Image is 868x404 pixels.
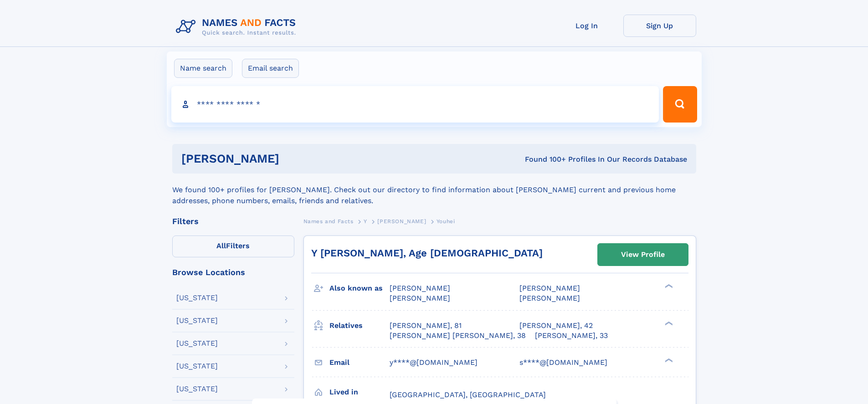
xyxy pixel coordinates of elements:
[663,320,673,326] div: ❯
[329,384,390,400] h3: Lived in
[176,363,218,370] div: [US_STATE]
[311,247,543,259] a: Y [PERSON_NAME], Age [DEMOGRAPHIC_DATA]
[519,284,580,292] span: [PERSON_NAME]
[663,283,673,289] div: ❯
[663,86,697,123] button: Search Button
[390,390,546,399] span: [GEOGRAPHIC_DATA], [GEOGRAPHIC_DATA]
[621,244,665,265] div: View Profile
[329,318,390,333] h3: Relatives
[377,218,426,225] span: [PERSON_NAME]
[390,294,450,302] span: [PERSON_NAME]
[171,86,659,123] input: search input
[377,215,426,227] a: [PERSON_NAME]
[390,321,462,331] a: [PERSON_NAME], 81
[623,15,696,37] a: Sign Up
[390,331,526,341] a: [PERSON_NAME] [PERSON_NAME], 38
[216,241,226,250] span: All
[364,215,367,227] a: Y
[364,218,367,225] span: Y
[519,321,593,331] a: [PERSON_NAME], 42
[176,340,218,347] div: [US_STATE]
[390,284,450,292] span: [PERSON_NAME]
[174,59,232,78] label: Name search
[172,235,294,257] label: Filters
[172,174,696,206] div: We found 100+ profiles for [PERSON_NAME]. Check out our directory to find information about [PERS...
[176,385,218,393] div: [US_STATE]
[176,294,218,302] div: [US_STATE]
[329,281,390,296] h3: Also known as
[303,215,354,227] a: Names and Facts
[172,268,294,276] div: Browse Locations
[176,317,218,324] div: [US_STATE]
[550,15,623,37] a: Log In
[181,153,402,164] h1: [PERSON_NAME]
[242,59,299,78] label: Email search
[402,154,687,164] div: Found 100+ Profiles In Our Records Database
[437,218,455,225] span: Youhei
[598,244,688,266] a: View Profile
[535,331,608,341] a: [PERSON_NAME], 33
[519,294,580,302] span: [PERSON_NAME]
[172,217,294,225] div: Filters
[663,357,673,363] div: ❯
[329,355,390,370] h3: Email
[172,15,303,39] img: Logo Names and Facts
